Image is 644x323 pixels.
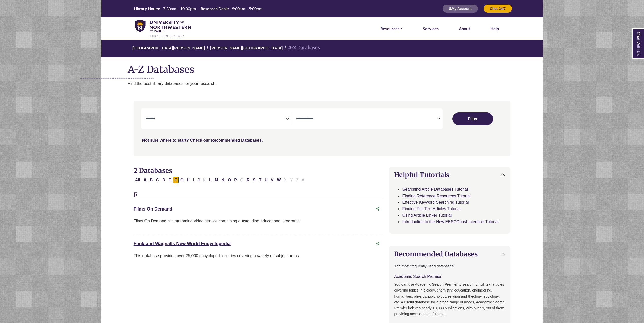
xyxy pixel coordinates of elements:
table: Hours Today [132,6,264,11]
button: Filter Results F [173,177,179,183]
button: Filter Results I [191,177,196,183]
a: Not sure where to start? Check our Recommended Databases. [142,138,263,142]
button: Recommended Databases [389,246,510,262]
button: Filter Results B [148,177,154,183]
button: Chat 24/7 [483,4,512,13]
a: Chat 24/7 [483,6,512,11]
a: Using Article Linker Tutorial [402,213,452,217]
div: Alpha-list to filter by first letter of database name [134,177,306,182]
li: A-Z Databases [283,44,320,52]
span: 7:30am – 10:00pm [163,6,196,11]
nav: Search filters [134,101,510,156]
span: 2 Databases [134,166,172,175]
textarea: Search [296,117,437,121]
button: Filter Results T [257,177,263,183]
a: About [459,25,470,32]
p: The most frequently-used databases [394,263,505,269]
a: [PERSON_NAME][GEOGRAPHIC_DATA] [210,45,283,50]
a: Hours Today [132,6,264,12]
button: Filter Results W [276,177,282,183]
button: All [134,177,142,183]
a: Resources [380,25,402,32]
a: [GEOGRAPHIC_DATA][PERSON_NAME] [132,45,205,50]
a: Searching Article Databases Tutorial [402,187,468,191]
a: Introduction to the New EBSCOhost Interface Tutorial [402,220,498,224]
button: Filter Results P [233,177,238,183]
a: Films On Demand [134,206,172,212]
p: Films On Demand is a streaming video service containing outstanding educational programs. [134,218,383,224]
button: Filter Results H [185,177,191,183]
button: Filter Results J [196,177,201,183]
span: 9:00am – 5:00pm [232,6,262,11]
button: Share this database [373,239,383,249]
a: Services [423,25,439,32]
nav: breadcrumb [101,40,543,57]
button: Filter Results G [179,177,185,183]
button: Filter Results E [167,177,173,183]
img: library_home [135,20,191,38]
th: Research Desk: [199,6,229,11]
div: This database provides over 25,000 encyclopedic entries covering a variety of subject areas. [134,253,383,259]
button: Filter Results M [213,177,220,183]
button: Share this database [373,204,383,214]
th: Library Hours: [132,6,160,11]
p: You can use Academic Search Premier to search for full text articles covering topics in biology, ... [394,282,505,317]
button: Helpful Tutorials [389,167,510,183]
button: Filter Results N [220,177,226,183]
a: Finding Full Text Articles Tutorial [402,207,460,211]
textarea: Search [145,117,286,121]
button: Filter Results S [251,177,257,183]
button: Filter Results U [263,177,269,183]
a: My Account [442,6,478,11]
h3: F [134,191,383,199]
h1: A-Z Databases [101,60,543,75]
button: Filter Results L [207,177,213,183]
a: Academic Search Premier [394,274,441,279]
a: Help [490,25,499,32]
a: Funk and Wagnalls New World Encyclopedia [134,241,231,246]
button: My Account [442,4,478,13]
button: Filter Results C [154,177,160,183]
button: Filter Results R [245,177,251,183]
button: Filter Results O [226,177,232,183]
a: Effective Keyword Searching Tutorial [402,200,469,204]
button: Filter Results D [161,177,167,183]
button: Filter Results A [142,177,148,183]
button: Submit for Search Results [452,112,493,125]
p: Find the best library databases for your research. [128,80,543,87]
a: Finding Reference Resources Tutorial [402,194,471,198]
button: Filter Results V [269,177,275,183]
